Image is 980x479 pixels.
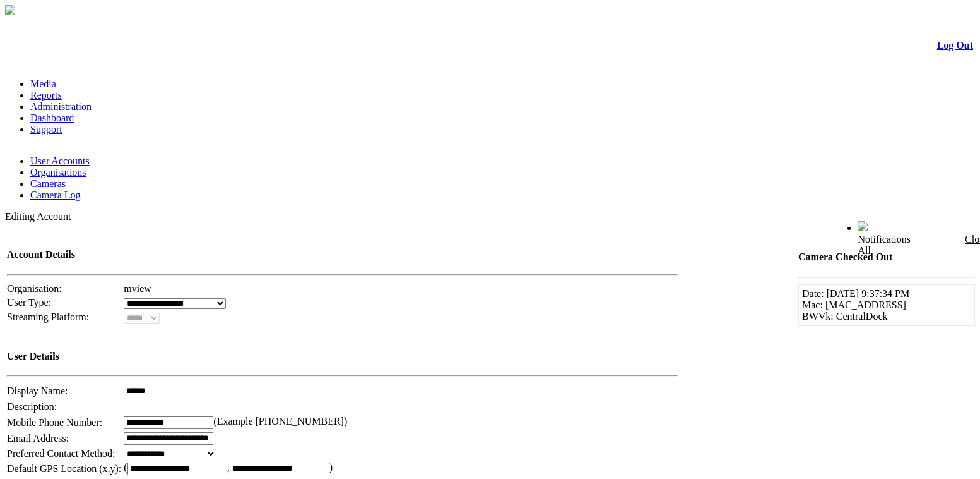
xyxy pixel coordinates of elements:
a: Log Out [937,40,973,51]
span: Mobile Phone Number: [7,417,102,428]
span: Email Address: [7,433,69,444]
a: Organisations [30,167,86,178]
td: Date: [DATE] 9:37:34 PM Mac: [MAC_ADDRESS] BWVk: CentralDock [802,288,971,322]
a: Camera Log [30,190,81,200]
a: Dashboard [30,112,74,123]
span: Display Name: [7,385,68,396]
span: User Type: [7,297,51,308]
span: (Example [PHONE_NUMBER]) [213,416,347,427]
span: Organisation: [7,283,62,294]
span: Welcome, afzaal (Supervisor) [735,222,833,231]
a: Reports [30,90,62,100]
div: Notifications [858,234,948,257]
span: Description: [7,401,57,412]
span: Streaming Platform: [7,312,89,322]
td: mview [123,282,678,295]
a: User Accounts [30,155,90,166]
a: Administration [30,101,92,112]
span: Editing Account [5,211,71,222]
img: bell24.png [858,221,868,231]
span: Default GPS Location (x,y): [7,463,121,474]
a: Cameras [30,178,66,189]
td: ( , ) [123,461,678,476]
a: Support [30,124,62,135]
span: Preferred Contact Method: [7,448,115,459]
img: arrow-3.png [5,5,15,15]
a: Media [30,78,56,89]
h4: User Details [7,351,678,362]
h4: Account Details [7,249,678,260]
